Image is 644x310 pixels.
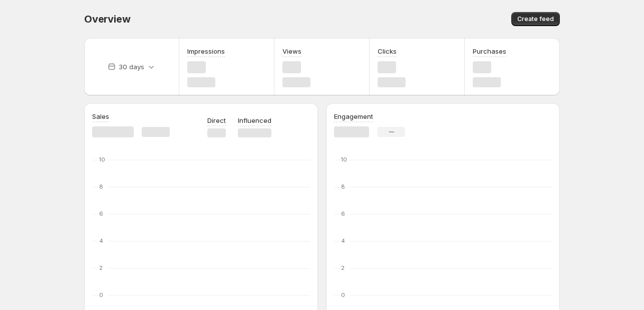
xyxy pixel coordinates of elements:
h3: Sales [92,111,109,121]
h3: Views [282,46,301,56]
text: 4 [99,237,103,244]
h3: Purchases [473,46,506,56]
p: Influenced [238,115,271,125]
text: 10 [341,156,347,163]
h3: Clicks [378,46,397,56]
span: Overview [84,13,130,25]
p: Direct [207,115,226,125]
text: 0 [99,291,103,298]
text: 2 [99,264,103,271]
h3: Engagement [334,111,373,121]
text: 8 [99,183,103,190]
h3: Impressions [187,46,225,56]
p: 30 days [119,62,144,72]
text: 4 [341,237,345,244]
span: Create feed [517,15,554,23]
text: 2 [341,264,345,271]
button: Create feed [511,12,560,26]
text: 6 [341,210,345,217]
text: 8 [341,183,345,190]
text: 10 [99,156,105,163]
text: 6 [99,210,103,217]
text: 0 [341,291,345,298]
